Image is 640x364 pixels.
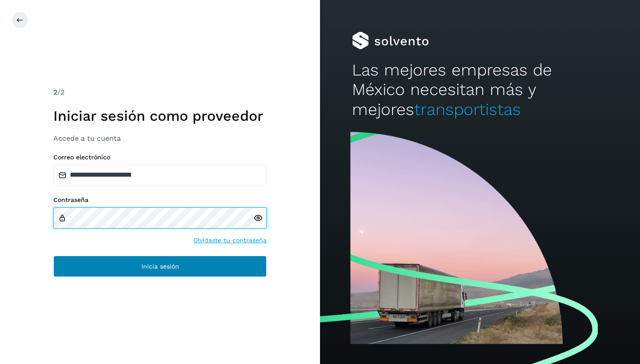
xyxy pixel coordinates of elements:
span: 2 [53,88,57,96]
a: Olvidaste tu contraseña [193,236,267,245]
span: Inicia sesión [141,263,179,269]
h3: Accede a tu cuenta [53,134,267,142]
span: transportistas [414,100,521,119]
h1: Iniciar sesión como proveedor [53,107,267,124]
label: Contraseña [53,196,267,204]
h2: Las mejores empresas de México necesitan más y mejores [352,60,608,119]
button: Inicia sesión [53,256,267,277]
label: Correo electrónico [53,154,267,161]
div: /2 [53,87,267,98]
